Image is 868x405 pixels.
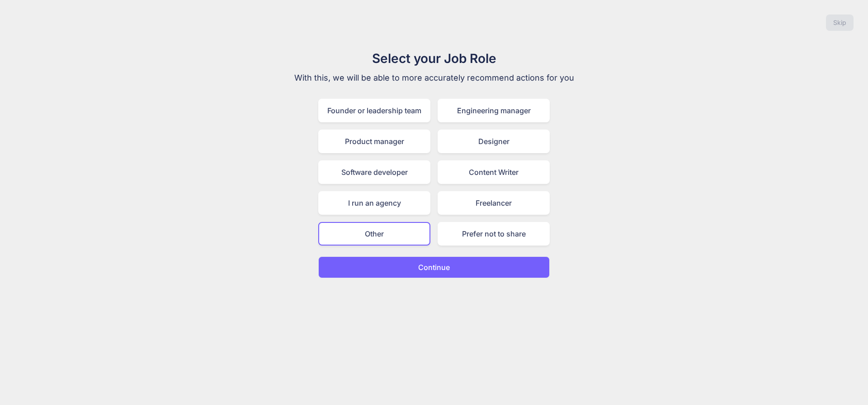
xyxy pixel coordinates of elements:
button: Skip [826,14,854,31]
div: Founder or leadership team [318,99,430,122]
div: Product manager [318,130,430,153]
div: Designer [438,130,550,153]
p: With this, we will be able to more accurately recommend actions for you [282,72,586,84]
div: Engineering manager [438,99,550,122]
p: Continue [418,262,450,273]
div: I run an agency [318,191,430,215]
h1: Select your Job Role [282,49,586,68]
button: Continue [318,256,550,278]
div: Software developer [318,160,430,184]
div: Content Writer [438,160,550,184]
div: Freelancer [438,191,550,215]
div: Prefer not to share [438,222,550,246]
div: Other [318,222,430,246]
